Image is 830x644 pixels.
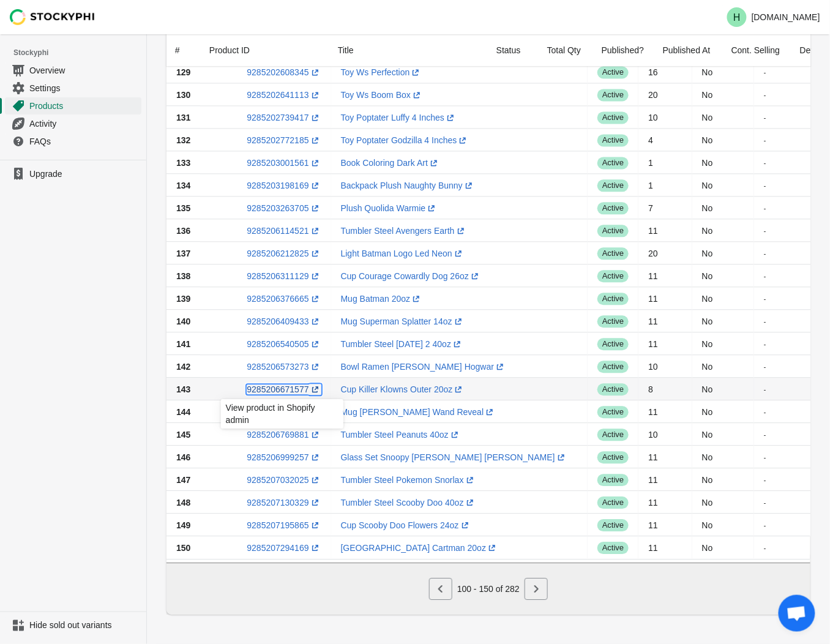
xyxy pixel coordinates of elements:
a: 9285206311129(opens a new window) [247,271,321,281]
span: Activity [29,118,139,130]
a: Products [5,97,141,114]
td: No [692,61,754,83]
a: Toy Ws Perfection(opens a new window) [341,67,422,77]
td: 1 [638,174,692,197]
small: - [764,68,766,76]
span: active [597,361,629,373]
a: 9285207130329(opens a new window) [247,498,321,507]
td: No [692,468,754,491]
div: Status [487,34,537,66]
div: # [175,44,181,56]
small: - [764,408,766,416]
a: [GEOGRAPHIC_DATA] Cartman 20oz(opens a new window) [341,543,499,553]
a: Cup Scooby Doo Flowers 24oz(opens a new window) [341,520,471,530]
td: 11 [638,468,692,491]
span: 144 [176,407,190,417]
a: 9285203001561(opens a new window) [247,158,321,168]
small: - [764,91,766,99]
a: Toy Poptater Luffy 4 Inches(opens a new window) [341,113,457,122]
small: - [764,430,766,438]
span: 132 [176,135,190,145]
div: Published At [653,34,722,66]
a: Cup Killer Klowns Outer 20oz(opens a new window) [341,384,465,394]
td: No [692,310,754,332]
a: 9285206999257(opens a new window) [247,452,321,462]
span: Upgrade [29,168,139,180]
span: 147 [176,475,190,485]
td: 11 [638,310,692,332]
small: - [764,544,766,552]
a: 9285202772185(opens a new window) [247,135,321,145]
span: Hide sold out variants [29,620,139,632]
span: 129 [176,67,190,77]
td: 10 [638,355,692,378]
a: Tumbler Steel Peanuts 40oz(opens a new window) [341,430,461,440]
span: Stockyphi [13,47,146,59]
span: active [597,111,629,124]
td: 11 [638,536,692,559]
small: - [764,385,766,393]
td: No [692,423,754,446]
span: active [597,134,629,146]
a: Tumbler Steel Scooby Doo 40oz(opens a new window) [341,498,476,507]
td: 20 [638,83,692,106]
div: Cont. Selling [722,34,790,66]
td: No [692,332,754,355]
text: H [733,12,741,23]
small: - [764,181,766,189]
td: 11 [638,491,692,514]
button: Avatar with initials H[DOMAIN_NAME] [722,5,825,29]
a: 9285206573273(opens a new window) [247,362,321,372]
td: No [692,174,754,197]
span: Avatar with initials H [727,7,747,27]
span: active [597,542,629,554]
td: No [692,264,754,287]
a: 9285206769881(opens a new window) [247,430,321,440]
td: 11 [638,287,692,310]
span: 137 [176,249,190,258]
span: 143 [176,384,190,394]
td: No [692,446,754,468]
td: 10 [638,106,692,129]
small: - [764,340,766,348]
span: Products [29,100,139,112]
span: 130 [176,90,190,100]
span: 131 [176,113,190,122]
small: - [764,317,766,325]
td: No [692,83,754,106]
td: No [692,536,754,559]
span: active [597,496,629,509]
td: No [692,287,754,310]
td: 10 [638,423,692,446]
a: 9285207195865(opens a new window) [247,520,321,530]
p: [DOMAIN_NAME] [752,12,820,22]
td: No [692,151,754,174]
nav: Pagination [429,573,548,600]
td: No [692,514,754,536]
a: Overview [5,61,141,79]
span: 142 [176,362,190,372]
span: active [597,247,629,260]
td: No [692,242,754,264]
button: Previous [429,578,452,600]
a: Toy Poptater Godzilla 4 Inches(opens a new window) [341,135,469,145]
a: Open chat [779,595,815,632]
td: 20 [638,242,692,264]
span: 146 [176,452,190,462]
a: Toy Ws Boom Box(opens a new window) [341,90,423,100]
span: 140 [176,316,190,326]
a: 9285202641113(opens a new window) [247,90,321,100]
a: 9285206540505(opens a new window) [247,339,321,349]
span: active [597,179,629,192]
td: No [692,129,754,151]
a: 9285206671577(opens a new window) [247,384,321,394]
a: Backpack Plush Naughty Bunny(opens a new window) [341,181,475,190]
small: - [764,476,766,484]
span: active [597,225,629,237]
span: active [597,157,629,169]
a: Activity [5,114,141,132]
span: 150 [176,543,190,553]
span: active [597,519,629,531]
small: - [764,113,766,121]
td: No [692,219,754,242]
